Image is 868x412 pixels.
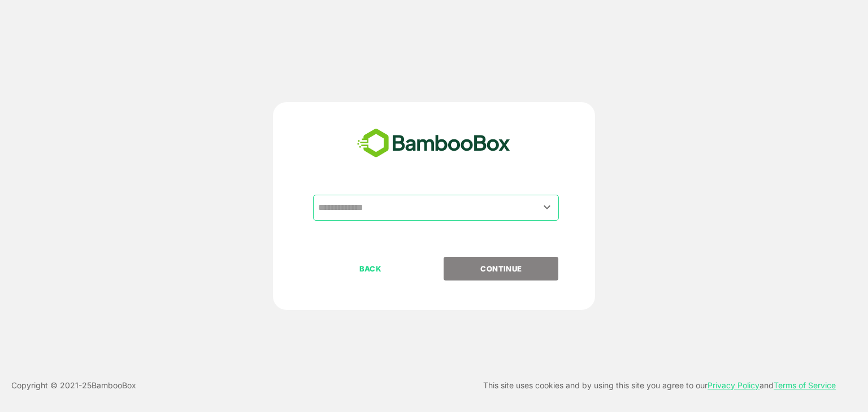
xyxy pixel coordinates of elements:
a: Terms of Service [774,380,836,390]
a: Privacy Policy [708,380,759,390]
img: bamboobox [351,125,517,162]
p: BACK [314,262,427,275]
p: This site uses cookies and by using this site you agree to our and [483,379,836,392]
p: Copyright © 2021- 25 BambooBox [11,379,136,392]
p: CONTINUE [445,262,558,275]
button: Open [540,200,555,215]
button: BACK [313,257,428,280]
button: CONTINUE [444,257,558,280]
